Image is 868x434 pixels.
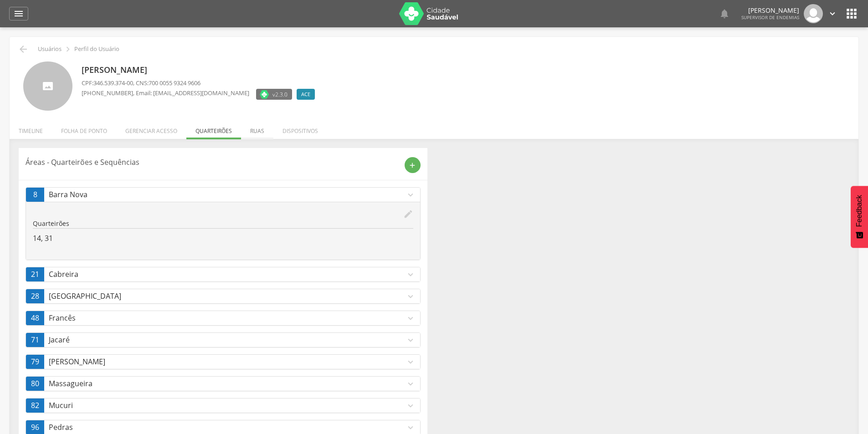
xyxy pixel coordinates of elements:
p: Barra Nova [49,189,406,200]
a: 71Jacaréexpand_more [26,333,420,347]
p: Perfil do Usuário [74,46,119,53]
i: expand_more [406,270,416,280]
a: 82Mucuriexpand_more [26,398,420,413]
i: add [408,161,416,169]
p: [PERSON_NAME] [741,7,799,14]
p: Quarteirões [33,219,413,228]
p: CPF: , CNS: [82,79,319,87]
a: 79[PERSON_NAME]expand_more [26,355,420,369]
i:  [18,44,29,55]
a:  [9,7,28,20]
a: 28[GEOGRAPHIC_DATA]expand_more [26,289,420,303]
i:  [13,8,24,19]
span: v2.3.0 [272,90,288,99]
p: Cabreira [49,269,406,280]
button: Feedback - Mostrar pesquisa [851,186,868,248]
a: 80Massagueiraexpand_more [26,377,420,391]
i:  [63,44,73,54]
i:  [844,6,859,21]
a:  [719,4,730,23]
p: Mucuri [49,400,406,411]
span: 48 [31,313,39,323]
a:  [827,4,837,23]
i: edit [403,209,413,219]
p: Pedras [49,422,406,433]
p: [GEOGRAPHIC_DATA] [49,291,406,301]
span: 21 [31,269,39,280]
i: expand_more [406,335,416,345]
i:  [827,9,837,19]
p: Jacaré [49,335,406,345]
p: Áreas - Quarteirões e Sequências [26,157,398,168]
p: Usuários [38,46,62,53]
i: expand_more [406,423,416,433]
a: 8Barra Novaexpand_more [26,188,420,202]
i:  [719,8,730,19]
i: expand_more [406,357,416,367]
span: 346.539.374-00 [93,79,133,87]
span: 28 [31,291,39,301]
span: Supervisor de Endemias [741,14,799,20]
a: 21Cabreiraexpand_more [26,267,420,281]
p: Francês [49,313,406,323]
li: Dispositivos [273,118,327,139]
a: 48Francêsexpand_more [26,311,420,325]
li: Ruas [241,118,273,139]
span: 80 [31,378,39,389]
p: [PERSON_NAME] [82,64,319,76]
span: 700 0055 9324 9606 [149,79,200,87]
li: Folha de ponto [52,118,116,139]
p: Massagueira [49,378,406,389]
span: 79 [31,357,39,367]
li: Timeline [10,118,52,139]
i: expand_more [406,379,416,389]
p: [PERSON_NAME] [49,357,406,367]
span: ACE [301,91,310,98]
span: Feedback [855,195,863,227]
i: expand_more [406,313,416,323]
i: expand_more [406,401,416,411]
i: expand_more [406,190,416,200]
li: Gerenciar acesso [116,118,186,139]
p: , Email: [EMAIL_ADDRESS][DOMAIN_NAME] [82,89,249,97]
span: 8 [33,189,37,200]
span: 71 [31,335,39,345]
i: expand_more [406,291,416,301]
p: 14, 31 [33,233,413,244]
span: [PHONE_NUMBER] [82,89,133,97]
